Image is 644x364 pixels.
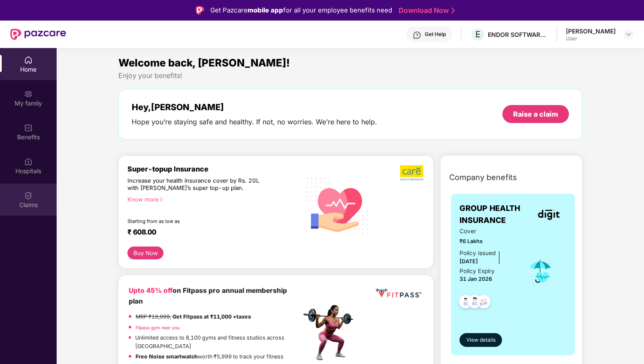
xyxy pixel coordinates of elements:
[136,313,171,320] del: MRP ₹19,999,
[127,228,292,238] div: ₹ 608.00
[24,90,33,98] img: svg+xml;base64,PHN2ZyB3aWR0aD0iMjAiIGhlaWdodD0iMjAiIHZpZXdCb3g9IjAgMCAyMCAyMCIgZmlsbD0ibm9uZSIgeG...
[455,292,476,313] img: svg+xml;base64,PHN2ZyB4bWxucz0iaHR0cDovL3d3dy53My5vcmcvMjAwMC9zdmciIHdpZHRoPSI0OC45NDMiIGhlaWdodD...
[127,196,296,202] div: Know more
[466,336,496,344] span: View details
[136,325,180,330] a: Fitpass gym near you
[625,31,632,38] img: svg+xml;base64,PHN2ZyBpZD0iRHJvcGRvd24tMzJ4MzIiIHhtbG5zPSJodHRwOi8vd3d3LnczLm9yZy8yMDAwL3N2ZyIgd2...
[301,303,361,363] img: fpp.png
[129,286,172,295] b: Upto 45% off
[301,168,375,243] img: svg+xml;base64,PHN2ZyB4bWxucz0iaHR0cDovL3d3dy53My5vcmcvMjAwMC9zdmciIHhtbG5zOnhsaW5rPSJodHRwOi8vd3...
[172,313,251,320] strong: Get Fitpass at ₹11,000 +taxes
[413,31,421,39] img: svg+xml;base64,PHN2ZyBpZD0iSGVscC0zMngzMiIgeG1sbnM9Imh0dHA6Ly93d3cudzMub3JnLzIwMDAvc3ZnIiB3aWR0aD...
[159,197,163,202] span: right
[566,35,616,42] div: User
[136,353,198,360] strong: Free Noise smartwatch
[451,6,455,15] img: Stroke
[10,29,66,40] img: New Pazcare Logo
[24,123,33,132] img: svg+xml;base64,PHN2ZyBpZD0iQmVuZWZpdHMiIHhtbG5zPSJodHRwOi8vd3d3LnczLm9yZy8yMDAwL3N2ZyIgd2lkdGg9Ij...
[566,27,616,35] div: [PERSON_NAME]
[526,257,554,286] img: icon
[129,286,287,305] b: on Fitpass pro annual membership plan
[460,267,495,276] div: Policy Expiry
[135,334,300,350] p: Unlimited access to 8,100 gyms and fitness studios across [GEOGRAPHIC_DATA]
[196,6,204,15] img: Logo
[460,237,514,246] span: ₹6 Lakhs
[132,102,377,112] div: Hey, [PERSON_NAME]
[538,209,559,220] img: insurerLogo
[449,171,517,184] span: Company benefits
[118,71,582,80] div: Enjoy your benefits!
[460,202,531,227] span: GROUP HEALTH INSURANCE
[475,29,481,39] span: E
[473,292,494,313] img: svg+xml;base64,PHN2ZyB4bWxucz0iaHR0cDovL3d3dy53My5vcmcvMjAwMC9zdmciIHdpZHRoPSI0OC45NDMiIGhlaWdodD...
[127,218,264,224] div: Starting from as low as
[460,227,514,236] span: Cover
[399,6,452,15] a: Download Now
[24,191,33,200] img: svg+xml;base64,PHN2ZyBpZD0iQ2xhaW0iIHhtbG5zPSJodHRwOi8vd3d3LnczLm9yZy8yMDAwL3N2ZyIgd2lkdGg9IjIwIi...
[488,30,548,39] div: ENDOR SOFTWARE PRIVATE LIMITED
[460,249,496,258] div: Policy issued
[513,109,558,119] div: Raise a claim
[132,117,377,126] div: Hope you’re staying safe and healthy. If not, no worries. We’re here to help.
[425,31,446,38] div: Get Help
[248,6,283,14] strong: mobile app
[464,292,485,313] img: svg+xml;base64,PHN2ZyB4bWxucz0iaHR0cDovL3d3dy53My5vcmcvMjAwMC9zdmciIHdpZHRoPSI0OC45NDMiIGhlaWdodD...
[460,333,502,347] button: View details
[24,56,33,64] img: svg+xml;base64,PHN2ZyBpZD0iSG9tZSIgeG1sbnM9Imh0dHA6Ly93d3cudzMub3JnLzIwMDAvc3ZnIiB3aWR0aD0iMjAiIG...
[118,57,290,69] span: Welcome back, [PERSON_NAME]!
[400,165,424,181] img: b5dec4f62d2307b9de63beb79f102df3.png
[24,157,33,166] img: svg+xml;base64,PHN2ZyBpZD0iSG9zcGl0YWxzIiB4bWxucz0iaHR0cDovL3d3dy53My5vcmcvMjAwMC9zdmciIHdpZHRoPS...
[374,286,423,301] img: fppp.png
[127,247,163,259] button: Buy Now
[210,5,392,15] div: Get Pazcare for all your employee benefits need
[460,258,478,265] span: [DATE]
[127,177,264,192] div: Increase your health insurance cover by Rs. 20L with [PERSON_NAME]’s super top-up plan.
[127,165,301,173] div: Super-topup Insurance
[460,276,492,282] span: 31 Jan 2026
